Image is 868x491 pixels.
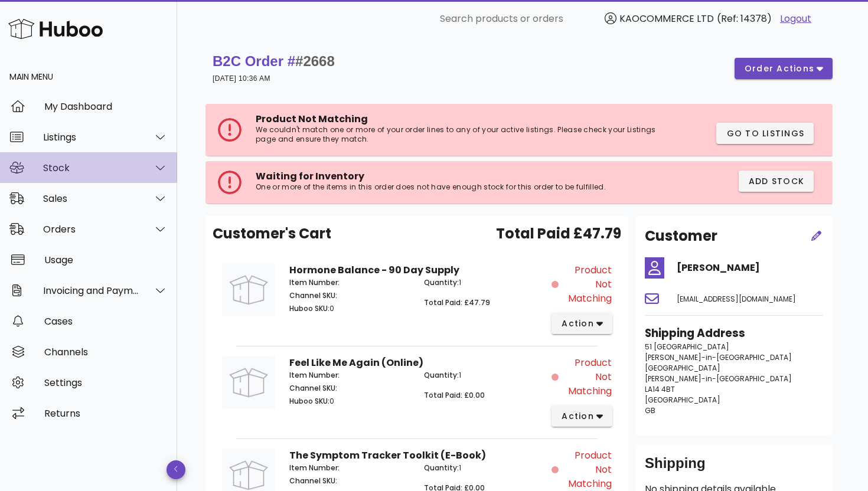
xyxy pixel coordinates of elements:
[289,383,337,393] span: Channel SKU:
[552,405,612,427] button: action
[645,225,717,247] h2: Customer
[561,356,612,398] span: Product Not Matching
[744,63,815,75] span: order actions
[289,396,410,407] p: 0
[645,384,675,394] span: LA14 4BT
[289,449,486,462] strong: The Symptom Tracker Toolkit (E-Book)
[780,12,811,26] a: Logout
[43,285,139,296] div: Invoicing and Payments
[424,463,544,473] p: 1
[717,12,772,25] span: (Ref: 14378)
[213,74,270,83] small: [DATE] 10:36 AM
[289,370,340,380] span: Item Number:
[619,12,714,25] span: KAOCOMMERCE LTD
[289,356,423,369] strong: Feel Like Me Again (Online)
[424,463,459,473] span: Quantity:
[645,352,792,362] span: [PERSON_NAME]-in-[GEOGRAPHIC_DATA]
[44,377,168,388] div: Settings
[213,53,335,69] strong: B2C Order #
[43,193,139,204] div: Sales
[645,405,655,415] span: GB
[561,410,594,423] span: action
[43,224,139,235] div: Orders
[256,169,364,183] span: Waiting for Inventory
[645,342,729,352] span: 51 [GEOGRAPHIC_DATA]
[561,449,612,491] span: Product Not Matching
[289,263,459,277] strong: Hormone Balance - 90 Day Supply
[735,58,833,79] button: order actions
[645,454,823,482] div: Shipping
[561,263,612,306] span: Product Not Matching
[44,316,168,327] div: Cases
[213,223,331,244] span: Customer's Cart
[552,313,612,334] button: action
[424,370,459,380] span: Quantity:
[44,254,168,266] div: Usage
[289,463,340,473] span: Item Number:
[645,363,720,373] span: [GEOGRAPHIC_DATA]
[645,325,823,342] h3: Shipping Address
[716,123,814,144] button: Go to Listings
[289,396,329,406] span: Huboo SKU:
[748,175,805,188] span: Add Stock
[424,370,544,381] p: 1
[256,182,643,192] p: One or more of the items in this order does not have enough stock for this order to be fulfilled.
[424,277,459,287] span: Quantity:
[43,162,139,174] div: Stock
[44,346,168,358] div: Channels
[8,16,103,41] img: Huboo Logo
[726,127,804,140] span: Go to Listings
[424,297,490,307] span: Total Paid: £47.79
[677,261,823,275] h4: [PERSON_NAME]
[222,356,275,409] img: Product Image
[677,294,796,304] span: [EMAIL_ADDRESS][DOMAIN_NAME]
[645,395,720,405] span: [GEOGRAPHIC_DATA]
[44,101,168,112] div: My Dashboard
[295,53,335,69] span: #2668
[739,171,814,192] button: Add Stock
[222,263,275,316] img: Product Image
[256,112,368,126] span: Product Not Matching
[496,223,621,244] span: Total Paid £47.79
[289,290,337,300] span: Channel SKU:
[289,303,329,313] span: Huboo SKU:
[289,303,410,314] p: 0
[424,390,485,400] span: Total Paid: £0.00
[44,408,168,419] div: Returns
[645,374,792,384] span: [PERSON_NAME]-in-[GEOGRAPHIC_DATA]
[289,277,340,287] span: Item Number:
[561,317,594,330] span: action
[424,277,544,288] p: 1
[256,125,658,144] p: We couldn't match one or more of your order lines to any of your active listings. Please check yo...
[43,132,139,143] div: Listings
[289,476,337,486] span: Channel SKU:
